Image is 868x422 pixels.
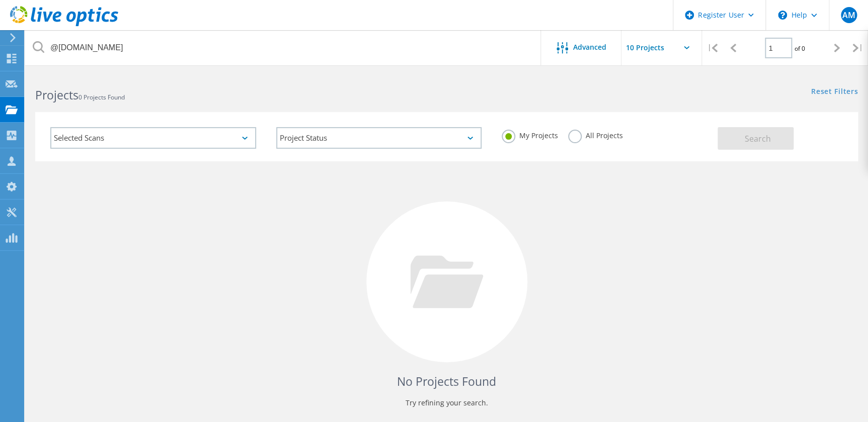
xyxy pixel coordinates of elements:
a: Live Optics Dashboard [10,21,118,28]
a: Reset Filters [811,88,858,96]
div: Selected Scans [50,127,256,149]
button: Search [718,127,794,150]
span: Advanced [573,44,606,51]
input: Search projects by name, owner, ID, company, etc [25,30,541,65]
div: Project Status [276,127,482,149]
span: of 0 [795,44,805,53]
b: Projects [35,87,78,103]
div: | [702,30,723,66]
div: | [847,30,868,66]
h4: No Projects Found [45,373,848,390]
span: 0 Projects Found [78,93,125,101]
label: My Projects [502,130,558,139]
span: Search [744,133,770,144]
span: AM [842,11,855,19]
p: Try refining your search. [45,395,848,411]
svg: \n [778,11,787,20]
label: All Projects [568,130,623,139]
